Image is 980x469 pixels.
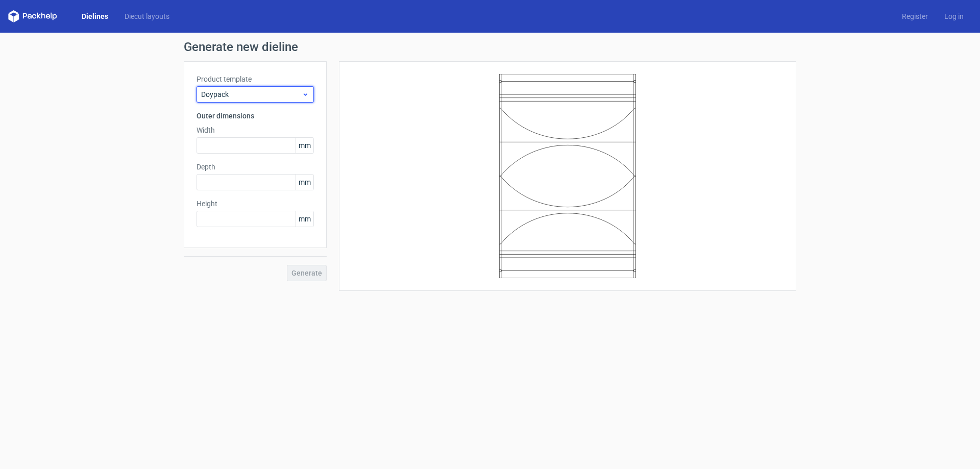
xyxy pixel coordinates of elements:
span: Doypack [201,89,302,100]
a: Diecut layouts [116,11,178,21]
h3: Outer dimensions [197,111,314,121]
a: Register [894,11,936,21]
h1: Generate new dieline [184,41,796,53]
span: mm [296,211,313,227]
span: mm [296,138,313,153]
label: Depth [197,162,314,172]
a: Dielines [73,11,116,21]
label: Height [197,199,314,209]
span: mm [296,175,313,190]
label: Product template [197,74,314,84]
label: Width [197,125,314,135]
a: Log in [936,11,972,21]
